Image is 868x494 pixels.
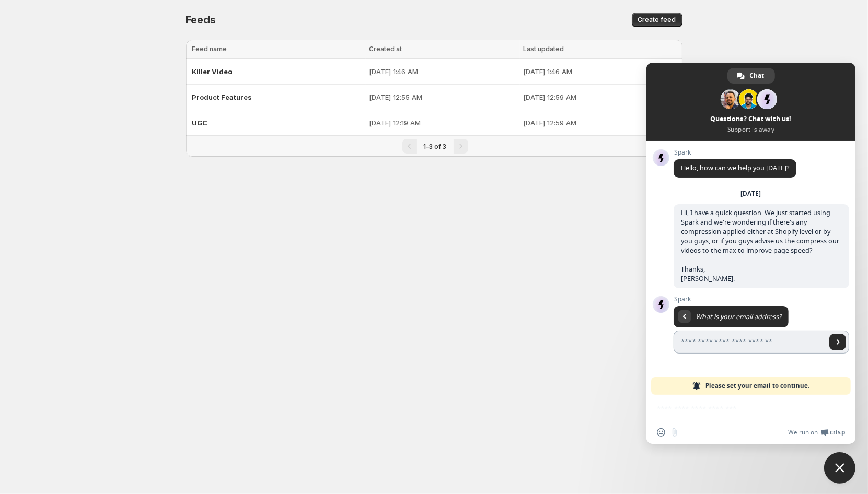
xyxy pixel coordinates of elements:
[632,13,682,27] button: Create feed
[192,45,227,53] span: Feed name
[523,66,676,77] p: [DATE] 1:46 AM
[186,135,682,157] nav: Pagination
[674,296,849,303] span: Spark
[186,14,216,26] span: Feeds
[369,66,517,77] p: [DATE] 1:46 AM
[830,428,845,437] span: Crisp
[788,428,845,437] a: We run onCrisp
[824,452,855,484] div: Close chat
[657,428,665,437] span: Insert an emoji
[681,163,789,172] span: Hello, how can we help you [DATE]?
[523,117,676,128] p: [DATE] 12:59 AM
[788,428,818,437] span: We run on
[674,149,796,156] span: Spark
[424,143,447,150] span: 1-3 of 3
[750,68,765,84] span: Chat
[369,92,517,102] p: [DATE] 12:55 AM
[674,331,826,354] input: Enter your email address...
[678,310,691,323] div: Return to message
[192,93,252,101] span: Product Features
[369,117,517,128] p: [DATE] 12:19 AM
[192,119,208,127] span: UGC
[681,208,839,283] span: Hi, I have a quick question. We just started using Spark and we're wondering if there's any compr...
[638,16,676,24] span: Create feed
[741,191,761,197] div: [DATE]
[705,377,809,395] span: Please set your email to continue.
[369,45,402,53] span: Created at
[829,334,846,350] span: Send
[523,92,676,102] p: [DATE] 12:59 AM
[192,67,233,76] span: Killer Video
[727,68,775,84] div: Chat
[696,312,781,321] span: What is your email address?
[523,45,564,53] span: Last updated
